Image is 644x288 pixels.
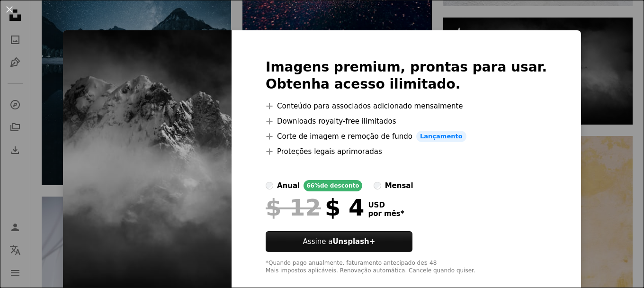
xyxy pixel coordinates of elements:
span: USD [368,201,404,209]
input: anual66%de desconto [266,182,273,189]
div: 66% de desconto [304,180,362,191]
li: Proteções legais aprimoradas [266,146,547,157]
strong: Unsplash+ [332,237,375,246]
span: Lançamento [416,131,466,142]
div: mensal [385,180,413,191]
li: Downloads royalty-free ilimitados [266,116,547,127]
div: $ 4 [266,195,364,220]
button: Assine aUnsplash+ [266,231,412,252]
li: Conteúdo para associados adicionado mensalmente [266,100,547,112]
li: Corte de imagem e remoção de fundo [266,131,547,142]
input: mensal [374,182,381,189]
span: por mês * [368,209,404,218]
div: *Quando pago anualmente, faturamento antecipado de $ 48 Mais impostos aplicáveis. Renovação autom... [266,260,547,275]
span: $ 12 [266,195,321,220]
h2: Imagens premium, prontas para usar. Obtenha acesso ilimitado. [266,59,547,93]
div: anual [277,180,300,191]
